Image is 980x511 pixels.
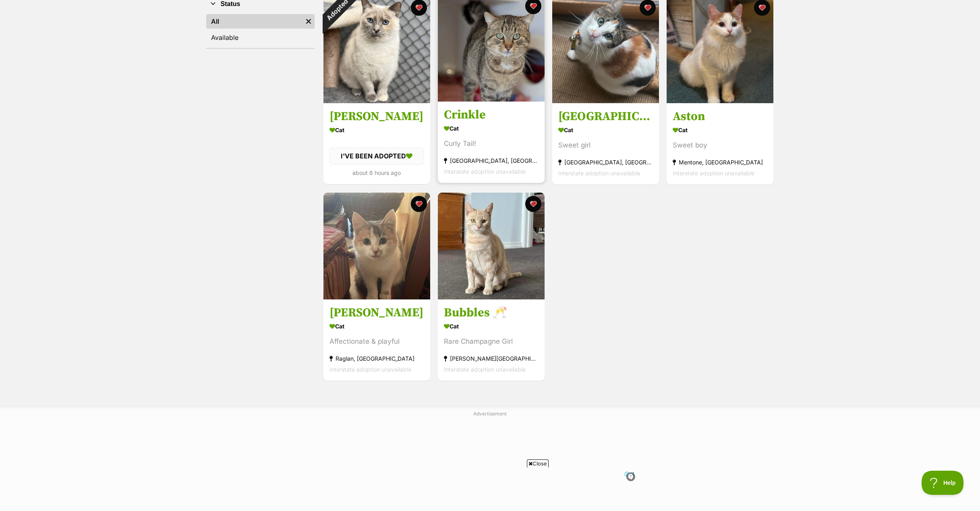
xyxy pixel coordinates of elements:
div: Affectionate & playful [329,336,424,347]
div: [PERSON_NAME][GEOGRAPHIC_DATA], [GEOGRAPHIC_DATA] [444,353,539,364]
div: Status [206,12,315,48]
a: Bubbles 🥂 Cat Rare Champagne Girl [PERSON_NAME][GEOGRAPHIC_DATA], [GEOGRAPHIC_DATA] Interstate ad... [438,299,545,381]
div: Cat [558,125,653,136]
div: [GEOGRAPHIC_DATA], [GEOGRAPHIC_DATA] [558,157,653,168]
div: Sweet boy [673,140,767,151]
img: info.svg [627,473,634,480]
h3: [GEOGRAPHIC_DATA] [558,109,653,125]
img: Peachey [323,193,430,299]
a: Remove filter [302,14,315,29]
div: Cat [329,320,424,332]
a: All [206,14,302,29]
a: Available [206,30,315,45]
div: Rare Champagne Girl [444,336,539,347]
div: Curly Tail! [444,139,539,150]
span: Interstate adoption unavailable [558,170,640,177]
span: Interstate adoption unavailable [444,366,526,373]
button: favourite [411,196,427,212]
div: Cat [444,123,539,135]
h3: Crinkle [444,108,539,123]
span: Close [527,459,549,467]
h3: Aston [673,109,767,125]
h3: Bubbles 🥂 [444,305,539,320]
img: Bubbles 🥂 [438,193,545,299]
h3: [PERSON_NAME] [329,109,424,125]
span: Interstate adoption unavailable [673,170,754,177]
a: Aston Cat Sweet boy Mentone, [GEOGRAPHIC_DATA] Interstate adoption unavailable favourite [667,103,773,185]
div: I'VE BEEN ADOPTED [329,148,424,165]
a: [GEOGRAPHIC_DATA] Cat Sweet girl [GEOGRAPHIC_DATA], [GEOGRAPHIC_DATA] Interstate adoption unavail... [552,103,659,185]
button: favourite [525,196,541,212]
a: [PERSON_NAME] Cat Affectionate & playful Raglan, [GEOGRAPHIC_DATA] Interstate adoption unavailabl... [323,299,430,381]
a: Crinkle Cat Curly Tail! [GEOGRAPHIC_DATA], [GEOGRAPHIC_DATA] Interstate adoption unavailable favo... [438,102,545,183]
a: Adopted [323,97,430,105]
span: Interstate adoption unavailable [444,168,526,175]
div: about 6 hours ago [329,167,424,178]
div: Cat [329,125,424,136]
div: Sweet girl [558,140,653,151]
div: Cat [673,125,767,136]
span: Interstate adoption unavailable [329,366,411,373]
a: [PERSON_NAME] Cat I'VE BEEN ADOPTED about 6 hours ago favourite [323,103,430,184]
div: Mentone, [GEOGRAPHIC_DATA] [673,157,767,168]
iframe: Help Scout Beacon - Open [922,471,964,495]
h3: [PERSON_NAME] [329,305,424,320]
div: [GEOGRAPHIC_DATA], [GEOGRAPHIC_DATA] [444,156,539,166]
div: Cat [444,320,539,332]
div: Raglan, [GEOGRAPHIC_DATA] [329,353,424,364]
